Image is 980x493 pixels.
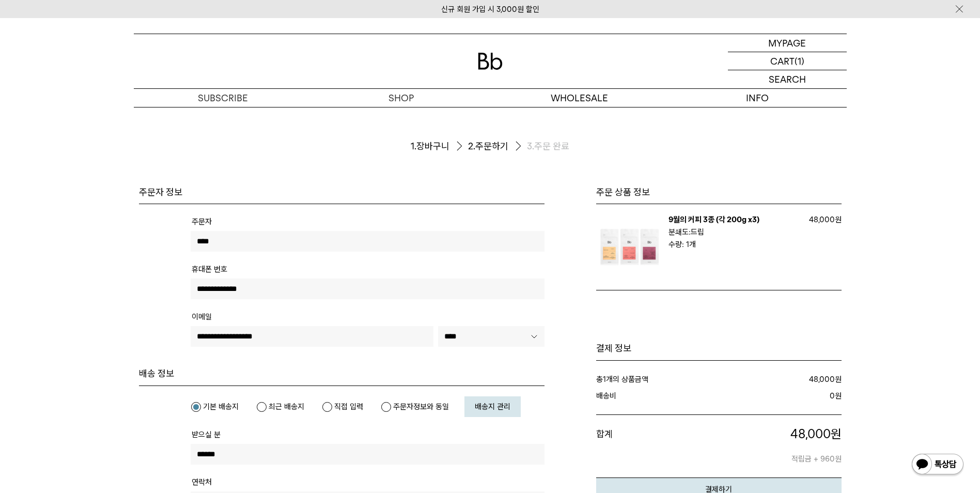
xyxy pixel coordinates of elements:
[795,52,804,70] p: (1)
[702,425,842,443] p: 원
[668,226,795,238] p: 분쇄도:
[800,213,842,226] p: 48,000원
[139,367,545,380] h4: 배송 정보
[134,89,312,107] a: SUBSCRIBE
[668,238,800,251] p: 수량: 1개
[468,140,475,152] span: 2.
[192,477,212,487] span: 연락처
[702,442,842,465] p: 적립금 + 960원
[192,217,212,226] span: 주문자
[770,52,795,70] p: CART
[464,396,521,417] a: 배송지 관리
[411,140,416,152] span: 1.
[728,34,847,52] a: MYPAGE
[191,402,239,412] label: 기본 배송지
[256,402,304,412] label: 최근 배송지
[475,402,510,411] span: 배송지 관리
[769,70,806,88] p: SEARCH
[527,140,534,152] span: 3.
[139,186,545,198] h4: 주문자 정보
[911,453,965,477] img: 카카오톡 채널 1:1 채팅 버튼
[830,391,835,400] strong: 0
[596,342,842,355] h1: 결제 정보
[527,140,569,152] li: 주문 완료
[728,373,842,386] dd: 원
[668,89,847,107] p: INFO
[411,138,468,155] li: 장바구니
[468,138,527,155] li: 주문하기
[596,425,702,466] dt: 합계
[809,375,835,384] strong: 48,000
[603,375,606,384] strong: 1
[312,89,490,107] a: SHOP
[596,373,729,386] dt: 총 개의 상품금액
[596,186,842,198] h3: 주문 상품 정보
[723,390,842,402] dd: 원
[322,402,363,412] label: 직접 입력
[596,213,663,281] img: 9월의 커피 3종 (각 200g x3)
[728,52,847,70] a: CART (1)
[441,5,539,14] a: 신규 회원 가입 시 3,000원 할인
[691,227,704,237] b: 드립
[596,390,723,402] dt: 배송비
[768,34,806,52] p: MYPAGE
[790,426,831,441] span: 48,000
[381,402,449,412] label: 주문자정보와 동일
[668,215,759,224] a: 9월의 커피 3종 (각 200g x3)
[478,53,503,70] img: 로고
[192,430,221,439] span: 받으실 분
[192,312,212,321] span: 이메일
[490,89,668,107] p: WHOLESALE
[192,265,227,274] span: 휴대폰 번호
